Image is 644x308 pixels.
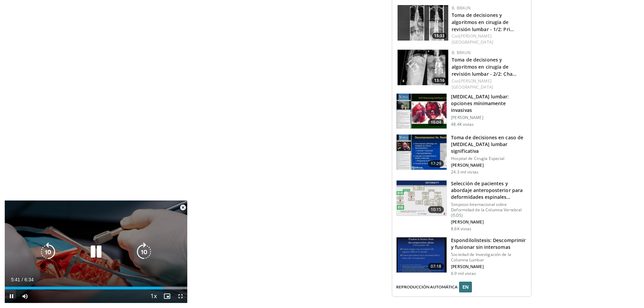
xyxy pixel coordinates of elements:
[398,5,448,41] img: 26bbbf84-e97f-4056-893c-4eb4a1705e06.150x105_q85_crop-smart_upscale.jpg
[452,33,493,45] a: [PERSON_NAME][GEOGRAPHIC_DATA]
[451,169,478,175] font: 24.3 mil vistas
[160,289,174,303] button: Enable picture-in-picture mode
[451,226,471,232] font: 8.6K vistas
[174,289,187,303] button: Fullscreen
[398,50,448,85] a: 13:16
[5,289,18,303] button: Pause
[397,135,447,170] img: 316497_0000_1.png.150x105_q85_crop-smart_upscale.jpg
[22,277,23,282] span: /
[451,134,523,154] font: Toma de decisiones en caso de [MEDICAL_DATA] lumbar significativa
[176,200,190,215] button: Close
[396,284,458,289] font: REPRODUCCIÓN AUTOMÁTICA
[451,202,522,218] font: Simposio Internacional sobre Deformidad de la Columna Vertebral (ISDS)
[11,277,20,282] span: 5:41
[434,33,445,39] font: 15:33
[5,287,187,289] div: Progress Bar
[397,181,447,216] img: beefc228-5859-4966-8bc6-4c9aecbbf021.150x105_q85_crop-smart_upscale.jpg
[451,252,511,263] font: Sociedad de Investigación de la Columna Lumbar
[451,115,483,120] font: [PERSON_NAME]
[431,161,442,166] font: 17:29
[451,180,523,200] font: Selección de pacientes y abordaje anteroposterior para deformidades espinales…
[434,77,445,83] font: 13:16
[451,162,484,168] font: [PERSON_NAME]
[431,119,442,125] font: 16:04
[462,284,469,290] font: EN
[452,12,514,32] a: Toma de decisiones y algoritmos en cirugía de revisión lumbar - 1/2: Pri…
[431,263,442,269] font: 07:18
[5,200,187,303] video-js: Video Player
[451,93,509,113] font: [MEDICAL_DATA] lumbar: opciones mínimamente invasivas
[452,56,517,77] a: Toma de decisiones y algoritmos en cirugía de revisión lumbar - 2/2: Cha…
[451,219,484,225] font: [PERSON_NAME]
[451,237,526,250] font: Espondilolistesis: Descomprimir y fusionar sin intersomas
[398,5,448,41] a: 15:33
[452,78,493,90] a: [PERSON_NAME][GEOGRAPHIC_DATA]
[147,289,160,303] button: Playback Rate
[398,50,448,85] img: 1dbf549c-d855-44a3-b483-b6bc4c18b216.150x105_q85_crop-smart_upscale.jpg
[452,5,471,11] a: B. Braun
[452,78,459,84] font: Con
[451,156,504,161] font: Hospital de Cirugía Especial
[396,93,527,129] a: 16:04 [MEDICAL_DATA] lumbar: opciones mínimamente invasivas [PERSON_NAME] 48.4K vistas
[397,237,447,273] img: 97801bed-5de1-4037-bed6-2d7170b090cf.150x105_q85_crop-smart_upscale.jpg
[396,180,527,232] a: 10:15 Selección de pacientes y abordaje anteroposterior para deformidades espinales… Simposio Int...
[18,289,32,303] button: Mute
[396,134,527,175] a: 17:29 Toma de decisiones en caso de [MEDICAL_DATA] lumbar significativa Hospital de Cirugía Espec...
[396,237,527,276] a: 07:18 Espondilolistesis: Descomprimir y fusionar sin intersomas Sociedad de Investigación de la C...
[451,121,474,127] font: 48.4K vistas
[451,264,484,269] font: [PERSON_NAME]
[24,277,33,282] span: 6:34
[452,50,471,55] a: B. Braun
[451,270,476,276] font: 6.9 mil vistas
[452,33,459,39] font: Con
[459,282,472,292] button: EN
[431,207,442,212] font: 10:15
[397,94,447,129] img: 9f1438f7-b5aa-4a55-ab7b-c34f90e48e66.150x105_q85_crop-smart_upscale.jpg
